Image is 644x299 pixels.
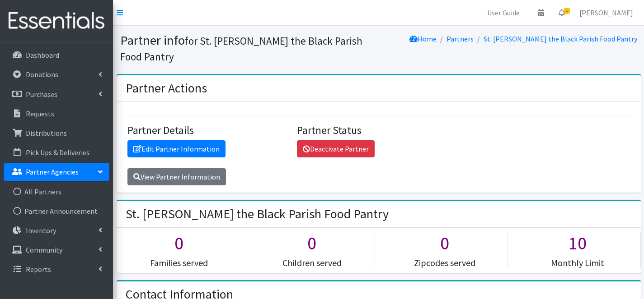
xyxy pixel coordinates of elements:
p: Pick Ups & Deliveries [26,148,89,157]
a: Deactivate Partner [297,140,375,157]
a: User Guide [480,4,527,22]
img: HumanEssentials [4,6,109,36]
span: 1 [564,8,570,14]
a: Edit Partner Information [127,140,226,157]
p: Reports [26,265,51,274]
a: Distributions [4,124,109,142]
p: Inventory [26,226,56,235]
a: Partners [447,34,474,43]
a: Home [409,34,437,43]
h2: Partner Actions [126,81,207,96]
h5: Families served [117,258,242,268]
h1: 0 [249,232,375,254]
a: 1 [551,4,572,22]
h4: Partner Status [297,124,460,137]
h1: Partner info [120,32,376,64]
small: for St. [PERSON_NAME] the Black Parish Food Pantry [120,34,362,63]
p: Donations [26,70,58,79]
a: Donations [4,65,109,83]
h1: 0 [382,232,508,254]
a: Partner Announcement [4,202,109,220]
h1: 0 [117,232,242,254]
a: Inventory [4,221,109,239]
a: View Partner Information [127,168,226,185]
p: Purchases [26,90,57,99]
a: Purchases [4,85,109,103]
a: Dashboard [4,46,109,64]
p: Community [26,245,62,254]
a: Reports [4,260,109,278]
h2: St. [PERSON_NAME] the Black Parish Food Pantry [126,207,389,222]
p: Partner Agencies [26,167,79,176]
h5: Children served [249,258,375,268]
p: Distributions [26,129,67,138]
h5: Zipcodes served [382,258,508,268]
a: St. [PERSON_NAME] the Black Parish Food Pantry [484,34,637,43]
a: All Partners [4,183,109,201]
p: Dashboard [26,51,59,60]
h5: Monthly Limit [515,258,640,268]
a: Pick Ups & Deliveries [4,143,109,161]
h1: 10 [515,232,640,254]
h4: Partner Details [127,124,291,137]
a: Partner Agencies [4,163,109,181]
p: Requests [26,109,54,118]
a: Community [4,241,109,259]
a: Requests [4,105,109,123]
a: [PERSON_NAME] [572,4,640,22]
